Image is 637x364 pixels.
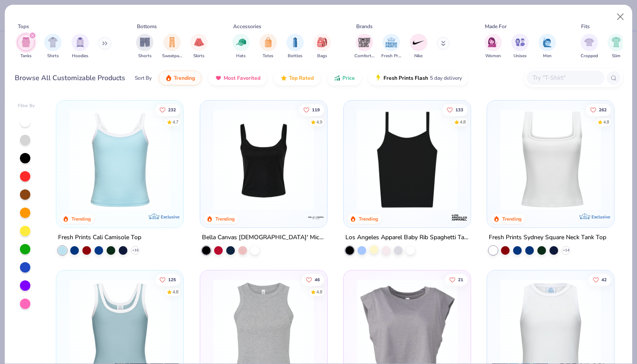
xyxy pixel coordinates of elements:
input: Try "T-Shirt" [532,73,598,83]
span: 21 [458,278,463,282]
span: Bottles [288,53,302,59]
span: Exclusive [161,214,180,220]
button: filter button [232,34,250,59]
button: Trending [159,71,201,85]
div: 4.8 [172,289,179,296]
span: Women [485,53,501,59]
div: Bella Canvas [DEMOGRAPHIC_DATA]' Micro Ribbed Scoop Tank [202,232,325,243]
div: filter for Fresh Prints [381,34,401,59]
button: Like [445,274,468,286]
img: 94a2aa95-cd2b-4983-969b-ecd512716e9a [496,109,605,210]
span: 46 [314,278,319,282]
button: filter button [581,34,598,59]
span: 232 [168,107,176,112]
button: Fresh Prints Flash5 day delivery [368,71,468,85]
div: filter for Totes [260,34,277,59]
div: Bottoms [137,23,157,30]
span: Price [342,75,355,81]
button: filter button [260,34,277,59]
div: filter for Sweatpants [162,34,182,59]
span: 42 [601,278,607,282]
button: Like [299,104,324,116]
span: Totes [263,53,273,59]
div: Fits [581,23,590,30]
span: Shirts [47,53,59,59]
button: filter button [17,34,35,59]
img: Los Angeles Apparel logo [451,209,468,226]
div: filter for Hats [232,34,250,59]
button: filter button [136,34,153,59]
button: Like [586,104,611,116]
img: Hoodies Image [75,37,85,47]
span: 133 [455,107,463,112]
span: Exclusive [591,214,610,220]
span: Sweatpants [162,53,182,59]
div: Fresh Prints Sydney Square Neck Tank Top [489,232,606,243]
div: filter for Cropped [581,34,598,59]
div: 4.8 [460,119,466,125]
span: Cropped [581,53,598,59]
button: Like [301,274,324,286]
span: Shorts [138,53,152,59]
span: Unisex [513,53,526,59]
div: filter for Unisex [511,34,529,59]
div: Fresh Prints Cali Camisole Top [58,232,141,243]
img: flash.gif [375,75,382,81]
button: filter button [162,34,182,59]
button: filter button [484,34,502,59]
button: filter button [539,34,556,59]
div: filter for Slim [608,34,625,59]
img: Nike Image [412,36,425,49]
img: trending.gif [165,75,172,81]
div: Filter By [18,103,35,109]
div: filter for Skirts [190,34,208,59]
div: filter for Men [539,34,556,59]
img: most_fav.gif [215,75,222,81]
button: Like [155,104,180,116]
button: filter button [314,34,331,59]
span: Most Favorited [224,75,260,81]
span: 262 [599,107,607,112]
span: 125 [168,278,176,282]
img: Comfort Colors Image [358,36,371,49]
div: 4.8 [316,289,322,296]
button: Close [612,9,629,25]
div: filter for Comfort Colors [354,34,374,59]
div: filter for Bottles [286,34,304,59]
button: filter button [410,34,427,59]
span: Fresh Prints Flash [383,75,428,81]
img: Skirts Image [194,37,204,47]
img: cbf11e79-2adf-4c6b-b19e-3da42613dd1b [352,109,462,210]
span: + 14 [563,248,569,253]
img: Shirts Image [48,37,58,47]
span: 119 [312,107,319,112]
button: Like [588,274,611,286]
span: Slim [612,53,621,59]
img: Tanks Image [21,37,31,47]
button: filter button [381,34,401,59]
button: Like [155,274,180,286]
div: filter for Women [484,34,502,59]
img: Hats Image [236,37,246,47]
button: filter button [511,34,529,59]
span: Men [543,53,552,59]
span: Comfort Colors [354,53,374,59]
div: filter for Tanks [17,34,35,59]
span: Trending [174,75,195,81]
span: Hats [236,53,246,59]
div: Tops [18,23,29,30]
span: Nike [414,53,422,59]
div: Browse All Customizable Products [15,73,125,83]
img: Unisex Image [515,37,525,47]
div: filter for Hoodies [71,34,89,59]
button: filter button [286,34,304,59]
div: Accessories [233,23,261,30]
img: Cropped Image [584,37,594,47]
span: Bags [317,53,327,59]
img: Bella + Canvas logo [307,209,325,226]
div: filter for Nike [410,34,427,59]
button: filter button [44,34,62,59]
div: Brands [356,23,373,30]
div: 4.8 [603,119,609,125]
img: Slim Image [611,37,621,47]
